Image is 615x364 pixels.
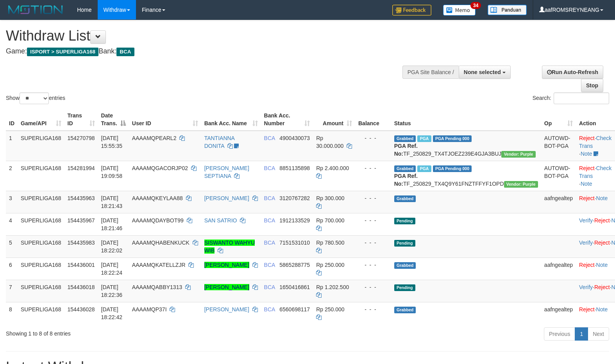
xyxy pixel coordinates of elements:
[594,284,610,290] a: Reject
[204,306,249,313] a: [PERSON_NAME]
[279,240,310,246] span: Copy 7151531010 to clipboard
[501,151,535,158] span: Vendor URL: https://trx4.1velocity.biz
[6,4,65,16] img: MOTION_logo.png
[68,195,95,201] span: 154435963
[101,240,123,254] span: [DATE] 18:22:02
[581,181,592,187] a: Note
[264,240,275,246] span: BCA
[394,307,416,313] span: Grabbed
[18,235,64,257] td: SUPERLIGA168
[204,284,249,290] a: [PERSON_NAME]
[554,92,609,104] input: Search:
[27,48,98,56] span: ISPORT > SUPERLIGA168
[264,217,275,224] span: BCA
[316,240,344,246] span: Rp 780.500
[279,284,310,290] span: Copy 1650416861 to clipboard
[394,195,416,202] span: Grabbed
[68,262,95,268] span: 154436001
[264,284,275,290] span: BCA
[132,240,190,246] span: AAAAMQHABENKUCK
[204,195,249,201] a: [PERSON_NAME]
[541,108,576,131] th: Op: activate to sort column ascending
[264,306,275,313] span: BCA
[6,92,65,104] label: Show entries
[132,165,188,171] span: AAAAMQGACORJP02
[204,135,235,149] a: TANTIANNA DONITA
[579,165,595,171] a: Reject
[358,261,388,269] div: - - -
[101,262,123,276] span: [DATE] 18:22:24
[18,191,64,213] td: SUPERLIGA168
[488,5,527,15] img: panduan.png
[6,191,18,213] td: 3
[6,257,18,280] td: 6
[316,217,344,224] span: Rp 700.000
[18,257,64,280] td: SUPERLIGA168
[588,327,609,341] a: Next
[6,213,18,235] td: 4
[6,327,250,337] div: Showing 1 to 8 of 8 entries
[279,135,310,141] span: Copy 4900430073 to clipboard
[579,306,595,313] a: Reject
[264,165,275,171] span: BCA
[579,240,593,246] a: Verify
[6,280,18,302] td: 7
[279,306,310,313] span: Copy 6560698117 to clipboard
[18,131,64,161] td: SUPERLIGA168
[544,327,575,341] a: Previous
[6,28,402,44] h1: Withdraw List
[579,262,595,268] a: Reject
[20,92,49,104] select: Showentries
[394,143,418,157] b: PGA Ref. No:
[417,165,431,172] span: Marked by aafnonsreyleab
[402,66,459,79] div: PGA Site Balance /
[101,135,123,149] span: [DATE] 15:55:35
[6,131,18,161] td: 1
[264,262,275,268] span: BCA
[392,5,431,16] img: Feedback.jpg
[391,131,541,161] td: TF_250829_TX4TJOEZ239E4GJA3BUJ
[18,213,64,235] td: SUPERLIGA168
[316,262,344,268] span: Rp 250.000
[358,164,388,172] div: - - -
[132,262,186,268] span: AAAAMQKATELLZJR
[279,217,310,224] span: Copy 1912133529 to clipboard
[68,135,95,141] span: 154270798
[313,108,355,131] th: Amount: activate to sort column ascending
[470,2,481,9] span: 34
[594,217,610,224] a: Reject
[6,302,18,324] td: 8
[394,165,416,172] span: Grabbed
[132,284,182,290] span: AAAAMQABBY1313
[261,108,313,131] th: Bank Acc. Number: activate to sort column ascending
[6,235,18,257] td: 5
[18,280,64,302] td: SUPERLIGA168
[18,161,64,191] td: SUPERLIGA168
[316,284,349,290] span: Rp 1.202.500
[579,165,611,179] a: Check Trans
[316,306,344,313] span: Rp 250.000
[355,108,391,131] th: Balance
[98,108,129,131] th: Date Trans.: activate to sort column descending
[6,108,18,131] th: ID
[394,135,416,142] span: Grabbed
[358,239,388,247] div: - - -
[579,135,611,149] a: Check Trans
[358,194,388,202] div: - - -
[68,240,95,246] span: 154435983
[459,66,511,79] button: None selected
[6,161,18,191] td: 2
[316,195,344,201] span: Rp 300.000
[68,217,95,224] span: 154435967
[596,306,608,313] a: Note
[68,306,95,313] span: 154436028
[204,165,249,179] a: [PERSON_NAME] SEPTIANA
[596,262,608,268] a: Note
[464,69,501,75] span: None selected
[533,92,609,104] label: Search:
[201,108,261,131] th: Bank Acc. Name: activate to sort column ascending
[394,240,415,247] span: Pending
[116,48,134,56] span: BCA
[394,173,418,187] b: PGA Ref. No:
[394,262,416,269] span: Grabbed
